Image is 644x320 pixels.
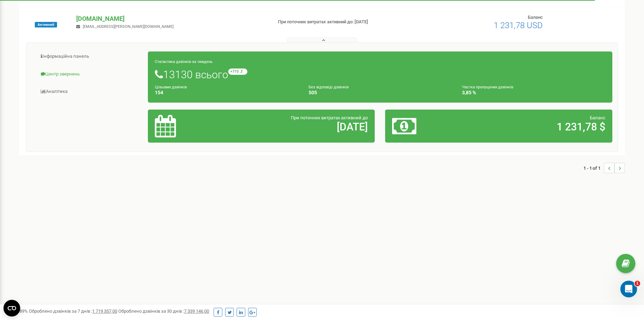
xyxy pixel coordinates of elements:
[462,90,605,95] h4: 3,85 %
[528,15,543,20] span: Баланс
[590,115,605,120] span: Баланс
[35,22,57,27] span: Активний
[184,309,209,314] u: 7 339 146,00
[32,66,148,83] a: Центр звернень
[155,69,605,80] h1: 13130 всього
[118,309,209,314] span: Оброблено дзвінків за 30 днів :
[583,163,604,173] span: 1 - 1 of 1
[309,90,452,95] h4: 505
[83,24,174,29] span: [EMAIL_ADDRESS][PERSON_NAME][DOMAIN_NAME]
[278,19,418,25] p: При поточних витратах активний до: [DATE]
[620,281,637,297] iframe: Intercom live chat
[155,85,187,89] small: Цільових дзвінків
[635,281,640,286] span: 1
[32,83,148,100] a: Аналiтика
[3,300,20,317] button: Open CMP widget
[155,90,298,95] h4: 154
[309,85,349,89] small: Без відповіді дзвінків
[291,115,368,120] span: При поточних витратах активний до
[467,121,605,133] h2: 1 231,78 $
[494,21,543,30] span: 1 231,78 USD
[155,59,213,64] small: Статистика дзвінків за тиждень
[229,121,368,133] h2: [DATE]
[76,14,267,23] p: [DOMAIN_NAME]
[32,48,148,65] a: Інформаційна панель
[29,309,117,314] span: Оброблено дзвінків за 7 днів :
[462,85,513,89] small: Частка пропущених дзвінків
[583,156,625,180] nav: ...
[228,69,247,75] small: +715
[92,309,117,314] u: 1 719 357,00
